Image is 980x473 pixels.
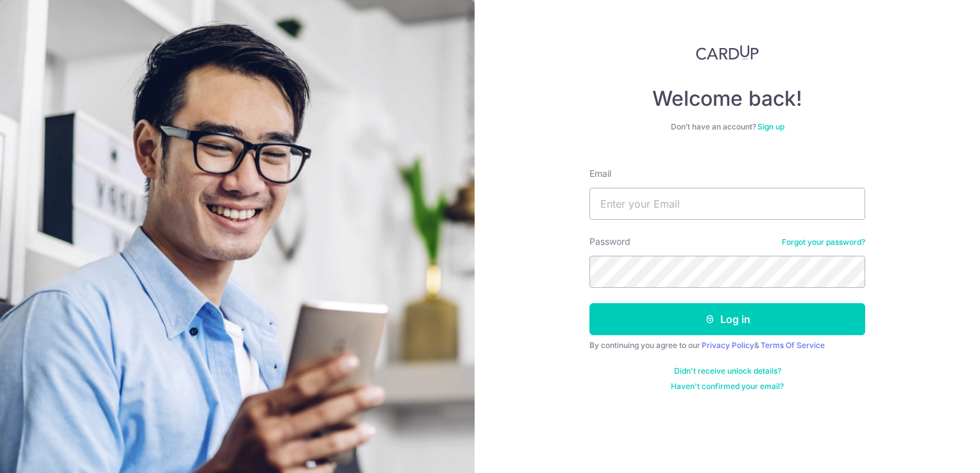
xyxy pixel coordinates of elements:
input: Enter your Email [589,188,865,220]
div: Don’t have an account? [589,122,865,132]
a: Didn't receive unlock details? [674,366,781,376]
img: CardUp Logo [696,45,759,60]
a: Forgot your password? [782,237,865,247]
a: Privacy Policy [702,340,754,350]
label: Email [589,167,611,180]
a: Sign up [757,122,784,131]
button: Log in [589,303,865,335]
a: Haven't confirmed your email? [671,381,784,392]
h4: Welcome back! [589,86,865,112]
a: Terms Of Service [761,340,825,350]
div: By continuing you agree to our & [589,340,865,351]
label: Password [589,235,630,248]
